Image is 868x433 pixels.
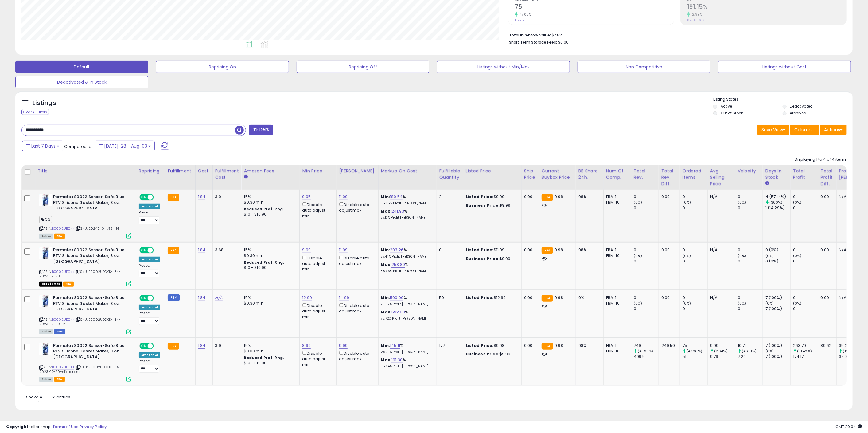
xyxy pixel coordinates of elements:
[821,168,834,187] div: Total Profit Diff.
[509,33,551,38] b: Total Inventory Value:
[215,247,237,253] div: 3.68
[156,61,289,73] button: Repricing On
[168,294,180,301] small: FBM
[821,194,832,200] div: 0.00
[381,302,432,306] p: 70.82% Profit [PERSON_NAME]
[381,309,392,315] b: Max:
[381,262,392,267] b: Max:
[793,200,802,205] small: (0%)
[302,255,332,272] div: Disable auto adjust min
[821,295,832,301] div: 0.00
[466,295,494,301] b: Listed Price:
[15,61,148,73] button: Default
[140,296,148,301] span: ON
[390,194,403,200] a: 189.54
[797,349,812,354] small: (51.46%)
[606,194,626,200] div: FBA: 1
[39,234,53,239] span: All listings currently available for purchase on Amazon
[821,247,832,253] div: 0.00
[244,265,295,270] div: $10 - $10.90
[661,343,675,348] div: 249.50
[606,200,626,205] div: FBM: 10
[742,349,757,354] small: (46.91%)
[555,343,563,348] span: 9.98
[661,295,675,301] div: 0.00
[765,295,790,301] div: 7 (100%)
[634,168,656,181] div: Total Rev.
[765,247,790,253] div: 0 (0%)
[244,260,284,265] b: Reduced Prof. Rng.
[578,168,601,181] div: BB Share 24h.
[39,295,131,334] div: ASIN:
[821,343,832,348] div: 89.62
[31,143,56,149] span: Last 7 Days
[54,234,65,239] span: FBA
[244,301,295,306] div: $0.30 min
[381,247,432,259] div: %
[302,247,311,253] a: 9.99
[53,343,128,362] b: Permatex 80022 Sensor-Safe Blue RTV Silicone Gasket Maker, 3 oz. [GEOGRAPHIC_DATA]
[39,282,62,287] span: All listings that are currently out of stock and unavailable for purchase on Amazon
[153,343,163,348] span: OFF
[793,354,818,359] div: 174.17
[244,194,295,200] div: 15%
[578,61,710,73] button: Non Competitive
[606,253,626,259] div: FBM: 10
[606,348,626,354] div: FBM: 10
[63,282,74,287] span: FBA
[139,257,160,262] div: Amazon AI
[683,306,707,312] div: 0
[466,203,517,208] div: $9.99
[381,201,432,205] p: 35.05% Profit [PERSON_NAME]
[439,168,461,181] div: Fulfillable Quantity
[765,349,774,354] small: (0%)
[578,247,599,253] div: 98%
[302,295,312,301] a: 12.99
[381,247,390,253] b: Min:
[738,247,763,253] div: 0
[381,309,432,321] div: %
[718,61,851,73] button: Listings without Cost
[518,12,531,17] small: 47.06%
[634,205,659,211] div: 0
[738,194,763,200] div: 0
[139,210,160,224] div: Preset:
[683,247,707,253] div: 0
[634,306,659,312] div: 0
[168,343,179,350] small: FBA
[738,343,763,348] div: 10.71
[153,296,163,301] span: OFF
[790,110,807,116] label: Archived
[683,354,707,359] div: 51
[53,295,128,314] b: Permatex 80022 Sensor-Safe Blue RTV Silicone Gasket Maker, 3 oz. [GEOGRAPHIC_DATA]
[302,343,311,349] a: 8.99
[140,195,148,200] span: ON
[381,357,392,363] b: Max:
[39,329,53,334] span: All listings currently available for purchase on Amazon
[22,141,63,151] button: Last 7 Days
[39,247,52,259] img: 41oFxptqEiL._SL40_.jpg
[168,194,179,201] small: FBA
[390,343,400,349] a: 145.11
[555,194,563,200] span: 9.98
[687,18,704,22] small: Prev: 185.60%
[80,424,107,430] a: Privacy Policy
[738,168,760,174] div: Velocity
[244,253,295,259] div: $0.30 min
[634,253,642,258] small: (0%)
[721,104,732,109] label: Active
[381,295,432,306] div: %
[140,248,148,253] span: ON
[687,349,702,354] small: (47.06%)
[198,194,206,200] a: 1.84
[683,343,707,348] div: 75
[793,253,802,258] small: (0%)
[769,200,783,205] small: (300%)
[75,226,122,231] span: | SKU: 20240110_1.93_11414
[578,194,599,200] div: 98%
[439,295,458,301] div: 50
[820,125,847,135] button: Actions
[765,253,774,258] small: (0%)
[606,295,626,301] div: FBA: 1
[790,104,813,109] label: Deactivated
